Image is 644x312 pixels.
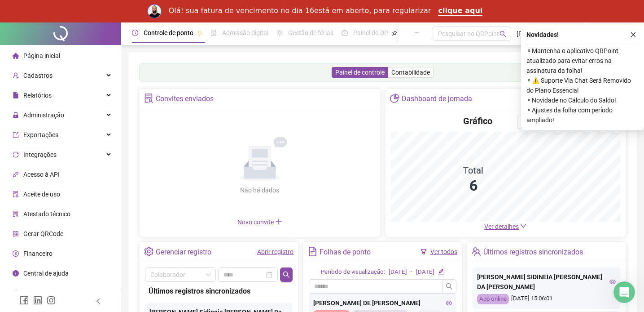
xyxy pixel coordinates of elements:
[321,267,385,277] div: Período de visualização:
[438,268,444,274] span: edit
[23,230,63,237] span: Gerar QRCode
[210,30,217,36] span: file-done
[613,281,635,303] iframe: Intercom live chat
[308,247,317,256] span: file-text
[23,250,53,257] span: Financeiro
[20,296,29,305] span: facebook
[23,92,52,99] span: Relatórios
[446,283,453,290] span: search
[13,290,19,296] span: gift
[402,91,472,107] div: Dashboard de jornada
[520,223,526,229] span: down
[47,296,56,305] span: instagram
[144,94,153,103] span: solution
[276,30,283,36] span: sun
[13,191,19,197] span: audit
[430,248,457,255] a: Ver todos
[313,298,452,308] div: [PERSON_NAME] DE [PERSON_NAME]
[237,218,282,226] span: Novo convite
[13,211,19,217] span: solution
[438,6,482,16] a: clique aqui
[526,105,639,125] span: ⚬ Ajustes da folha com período ampliado!
[23,270,69,277] span: Central de ajuda
[132,30,138,36] span: clock-circle
[257,248,294,255] a: Abrir registro
[320,245,371,260] div: Folhas de ponto
[222,29,268,36] span: Admissão digital
[521,118,528,125] span: download
[13,231,19,237] span: qrcode
[390,94,399,103] span: pie-chart
[156,91,214,107] div: Convites enviados
[33,296,42,305] span: linkedin
[446,300,452,306] span: eye
[463,115,492,127] h4: Gráfico
[389,267,407,277] div: [DATE]
[421,249,427,255] span: filter
[13,152,19,158] span: sync
[472,247,481,256] span: team
[416,267,434,277] div: [DATE]
[23,111,64,119] span: Administração
[23,151,57,158] span: Integrações
[342,30,348,36] span: dashboard
[23,210,70,218] span: Atestado técnico
[144,247,153,256] span: setting
[353,29,388,36] span: Painel do DP
[609,279,616,285] span: eye
[23,52,60,59] span: Página inicial
[526,46,639,76] span: ⚬ Mantenha o aplicativo QRPoint atualizado para evitar erros na assinatura da folha!
[283,271,290,278] span: search
[23,191,60,198] span: Aceite de uso
[335,69,385,76] span: Painel de controle
[156,245,211,260] div: Gerenciar registro
[13,92,19,98] span: file
[23,72,53,79] span: Cadastros
[23,131,58,138] span: Exportações
[13,250,19,257] span: dollar
[526,76,639,95] span: ⚬ ⚠️ Suporte Via Chat Será Removido do Plano Essencial
[95,298,101,304] span: left
[23,171,60,178] span: Acesso à API
[13,72,19,79] span: user-add
[149,285,289,297] div: Últimos registros sincronizados
[391,69,430,76] span: Contabilidade
[13,53,19,59] span: home
[197,31,202,36] span: pushpin
[147,4,162,18] img: Profile image for Rodolfo
[13,112,19,118] span: lock
[275,218,282,225] span: plus
[13,171,19,178] span: api
[477,294,616,304] div: [DATE] 15:06:01
[144,29,193,36] span: Controle de ponto
[414,30,420,36] span: ellipsis
[13,132,19,138] span: export
[407,22,427,43] button: ellipsis
[477,294,509,304] div: App online
[499,31,506,37] span: search
[526,30,559,40] span: Novidades !
[483,245,583,260] div: Últimos registros sincronizados
[219,185,301,195] div: Não há dados
[23,290,82,297] span: Clube QR - Beneficios
[630,31,636,38] span: close
[484,223,526,230] a: Ver detalhes down
[517,29,574,39] span: [PERSON_NAME] [PERSON_NAME]
[392,31,397,36] span: pushpin
[288,29,333,36] span: Gestão de férias
[169,6,431,15] div: Olá! sua fatura de vencimento no dia 16está em aberto, para regularizar
[526,95,639,105] span: ⚬ Novidade no Cálculo do Saldo!
[477,272,616,292] div: [PERSON_NAME] SIDINEIA [PERSON_NAME] DA [PERSON_NAME]
[484,223,519,230] span: Ver detalhes
[411,267,412,277] div: -
[13,270,19,276] span: info-circle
